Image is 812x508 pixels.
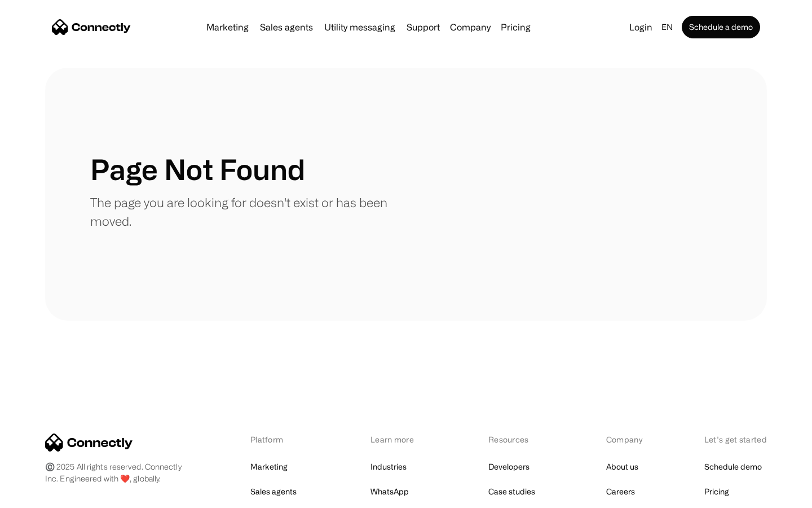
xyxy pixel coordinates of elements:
[90,152,305,186] h1: Page Not Found
[682,16,760,38] a: Schedule a demo
[320,23,400,32] a: Utility messaging
[202,23,253,32] a: Marketing
[625,19,657,35] a: Login
[606,433,646,445] div: Company
[488,433,548,445] div: Resources
[250,433,312,445] div: Platform
[704,484,729,500] a: Pricing
[370,484,409,500] a: WhatsApp
[488,484,535,500] a: Case studies
[370,433,430,445] div: Learn more
[606,484,635,500] a: Careers
[704,459,762,475] a: Schedule demo
[11,487,68,504] aside: Language selected: English
[496,23,535,32] a: Pricing
[370,459,407,475] a: Industries
[250,459,288,475] a: Marketing
[488,459,529,475] a: Developers
[606,459,638,475] a: About us
[90,193,406,230] p: The page you are looking for doesn't exist or has been moved.
[661,19,673,35] div: en
[23,488,68,504] ul: Language list
[402,23,444,32] a: Support
[255,23,317,32] a: Sales agents
[704,433,767,445] div: Let’s get started
[450,19,491,35] div: Company
[250,484,297,500] a: Sales agents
